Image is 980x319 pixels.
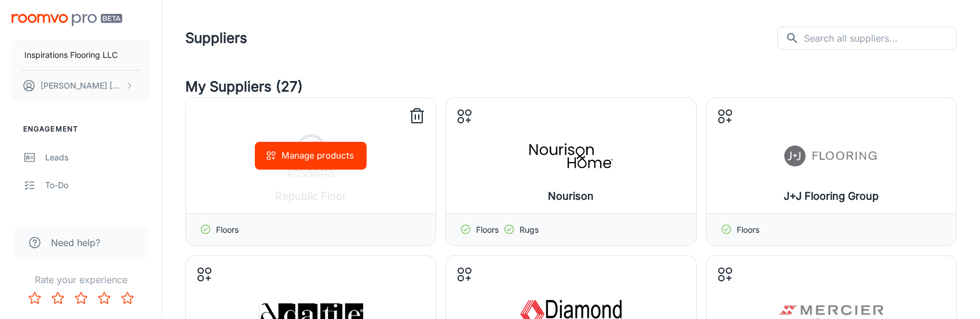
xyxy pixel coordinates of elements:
p: Rugs [520,223,539,236]
p: Floors [216,223,239,236]
p: [PERSON_NAME] [PERSON_NAME] [41,79,122,92]
div: Leads [45,151,150,164]
h1: Suppliers [185,28,247,49]
h4: My Suppliers (27) [185,76,957,97]
img: Roomvo PRO Beta [12,14,122,26]
div: To-do [45,179,150,192]
button: Manage products [255,142,367,170]
button: [PERSON_NAME] [PERSON_NAME] [12,71,150,101]
button: Rate 4 star [93,287,116,310]
button: Rate 2 star [46,287,70,310]
p: Floors [476,223,499,236]
span: Need help? [51,236,100,250]
p: Inspirations Flooring LLC [24,49,118,61]
button: Inspirations Flooring LLC [12,40,150,70]
button: Rate 1 star [23,287,46,310]
p: Rate your experience [9,273,152,287]
input: Search all suppliers... [804,27,957,50]
button: Rate 5 star [116,287,139,310]
button: Rate 3 star [70,287,93,310]
p: Floors [737,223,759,236]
